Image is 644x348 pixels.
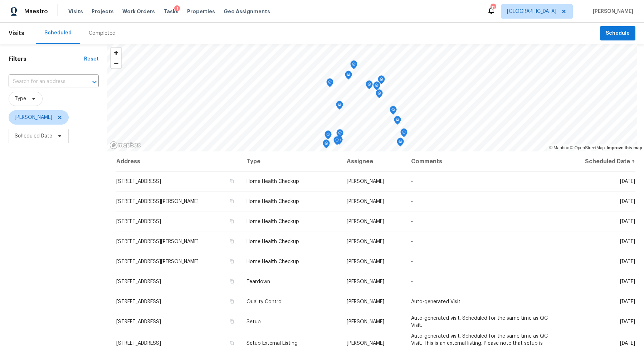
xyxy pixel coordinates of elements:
[607,145,642,150] a: Improve this map
[620,239,635,244] span: [DATE]
[411,259,413,264] span: -
[347,199,384,204] span: [PERSON_NAME]
[347,341,384,346] span: [PERSON_NAME]
[224,8,270,15] span: Geo Assignments
[347,219,384,224] span: [PERSON_NAME]
[378,76,385,87] div: Map marker
[376,90,383,101] div: Map marker
[92,8,114,15] span: Projects
[247,299,283,304] span: Quality Control
[394,116,401,127] div: Map marker
[620,319,635,324] span: [DATE]
[336,101,343,112] div: Map marker
[229,238,235,245] button: Copy Address
[347,319,384,324] span: [PERSON_NAME]
[89,77,99,87] button: Open
[111,48,121,58] button: Zoom in
[116,319,161,324] span: [STREET_ADDRESS]
[507,8,556,15] span: [GEOGRAPHIC_DATA]
[345,71,352,82] div: Map marker
[411,279,413,284] span: -
[620,219,635,224] span: [DATE]
[247,279,270,284] span: Teardown
[229,198,235,204] button: Copy Address
[411,179,413,184] span: -
[116,299,161,304] span: [STREET_ADDRESS]
[600,26,635,41] button: Schedule
[68,8,83,15] span: Visits
[620,199,635,204] span: [DATE]
[247,179,299,184] span: Home Health Checkup
[44,29,72,37] div: Scheduled
[111,58,121,68] button: Zoom out
[561,151,635,171] th: Scheduled Date ↑
[390,106,397,117] div: Map marker
[247,259,299,264] span: Home Health Checkup
[326,78,333,90] div: Map marker
[347,179,384,184] span: [PERSON_NAME]
[411,316,548,328] span: Auto-generated visit. Scheduled for the same time as QC Visit.
[229,278,235,285] button: Copy Address
[109,141,141,149] a: Mapbox homepage
[247,239,299,244] span: Home Health Checkup
[620,299,635,304] span: [DATE]
[9,76,79,87] input: Search for an address...
[15,95,26,102] span: Type
[247,199,299,204] span: Home Health Checkup
[336,136,343,147] div: Map marker
[341,151,406,171] th: Assignee
[606,29,630,38] span: Schedule
[174,5,180,13] div: 1
[549,145,569,150] a: Mapbox
[570,145,605,150] a: OpenStreetMap
[411,199,413,204] span: -
[164,9,179,14] span: Tasks
[405,151,561,171] th: Comments
[323,140,330,151] div: Map marker
[411,239,413,244] span: -
[347,299,384,304] span: [PERSON_NAME]
[400,129,408,140] div: Map marker
[333,136,341,148] div: Map marker
[116,151,241,171] th: Address
[366,81,373,92] div: Map marker
[247,219,299,224] span: Home Health Checkup
[350,61,357,72] div: Map marker
[229,298,235,305] button: Copy Address
[373,82,380,93] div: Map marker
[411,299,460,304] span: Auto-generated Visit
[89,30,116,37] div: Completed
[397,138,404,149] div: Map marker
[347,279,384,284] span: [PERSON_NAME]
[24,8,48,15] span: Maestro
[229,178,235,184] button: Copy Address
[15,114,52,121] span: [PERSON_NAME]
[116,259,199,264] span: [STREET_ADDRESS][PERSON_NAME]
[620,279,635,284] span: [DATE]
[229,318,235,325] button: Copy Address
[620,259,635,264] span: [DATE]
[247,319,261,324] span: Setup
[229,218,235,224] button: Copy Address
[122,8,155,15] span: Work Orders
[15,132,52,140] span: Scheduled Date
[590,8,633,15] span: [PERSON_NAME]
[620,179,635,184] span: [DATE]
[336,129,343,140] div: Map marker
[620,341,635,346] span: [DATE]
[9,55,84,63] h1: Filters
[84,55,99,63] div: Reset
[229,340,235,346] button: Copy Address
[187,8,215,15] span: Properties
[116,239,199,244] span: [STREET_ADDRESS][PERSON_NAME]
[9,25,24,41] span: Visits
[116,279,161,284] span: [STREET_ADDRESS]
[325,131,332,142] div: Map marker
[241,151,341,171] th: Type
[116,219,161,224] span: [STREET_ADDRESS]
[116,179,161,184] span: [STREET_ADDRESS]
[247,341,298,346] span: Setup External Listing
[347,259,384,264] span: [PERSON_NAME]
